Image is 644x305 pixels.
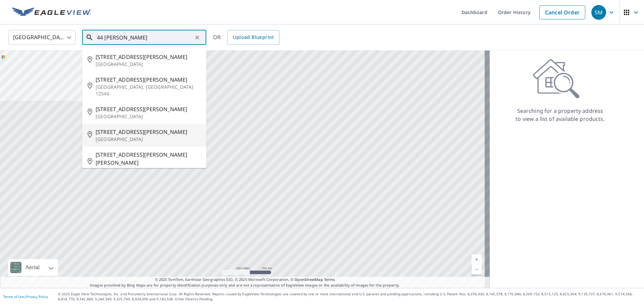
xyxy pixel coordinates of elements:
[96,167,201,173] p: [PERSON_NAME], [GEOGRAPHIC_DATA] 06784
[96,105,201,113] span: [STREET_ADDRESS][PERSON_NAME]
[96,53,201,61] span: [STREET_ADDRESS][PERSON_NAME]
[155,277,335,283] span: © 2025 TomTom, Earthstar Geographics SIO, © 2025 Microsoft Corporation, ©
[213,30,279,45] div: OR
[515,107,605,123] p: Searching for a property address to view a list of available products.
[96,76,201,84] span: [STREET_ADDRESS][PERSON_NAME]
[97,28,193,47] input: Search by address or latitude-longitude
[472,264,482,275] a: Current Level 5, Zoom Out
[96,113,201,120] p: [GEOGRAPHIC_DATA]
[58,292,641,302] p: © 2025 Eagle View Technologies, Inc. and Pictometry International Corp. All Rights Reserved. Repo...
[96,151,201,167] span: [STREET_ADDRESS][PERSON_NAME][PERSON_NAME]
[12,7,91,17] img: EV Logo
[591,5,606,20] div: SM
[26,294,48,299] a: Privacy Policy
[472,254,482,264] a: Current Level 5, Zoom In
[96,61,201,68] p: [GEOGRAPHIC_DATA]
[96,136,201,143] p: [GEOGRAPHIC_DATA]
[324,277,335,282] a: Terms
[8,28,75,47] div: [GEOGRAPHIC_DATA]
[3,295,48,299] p: |
[96,128,201,136] span: [STREET_ADDRESS][PERSON_NAME]
[227,30,279,45] a: Upload Blueprint
[96,84,201,97] p: [GEOGRAPHIC_DATA], [GEOGRAPHIC_DATA] 12546
[23,259,42,276] div: Aerial
[193,33,202,42] button: Clear
[233,33,274,42] span: Upload Blueprint
[8,259,58,276] div: Aerial
[294,277,323,282] a: OpenStreetMap
[3,294,24,299] a: Terms of Use
[539,5,585,19] a: Cancel Order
